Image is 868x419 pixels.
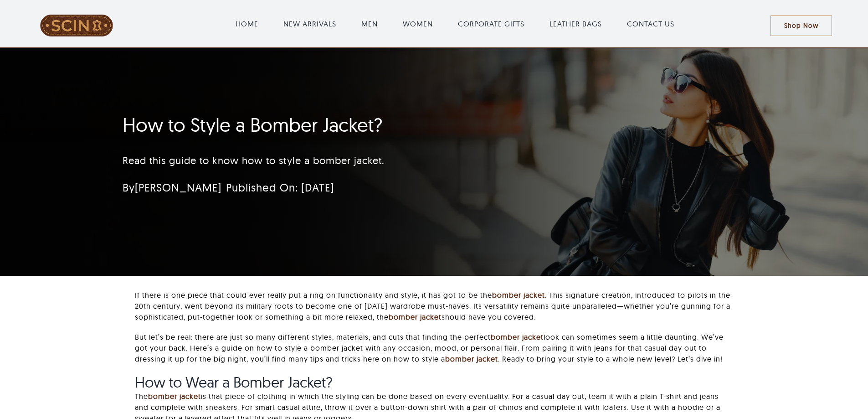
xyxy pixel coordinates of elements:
a: bomber jacket [492,290,545,300]
a: MEN [361,18,378,29]
a: HOME [236,18,258,29]
p: But let’s be real: there are just so many different styles, materials, and cuts that finding the ... [135,331,734,364]
h2: How to Wear a Bomber Jacket? [135,373,734,391]
a: NEW ARRIVALS [283,18,336,29]
span: Published On: [DATE] [226,181,334,194]
a: [PERSON_NAME] [135,181,221,194]
a: bomber jacket [445,354,498,363]
p: Read this guide to know how to style a bomber jacket. [123,153,637,168]
a: CONTACT US [627,18,674,29]
a: WOMEN [403,18,433,29]
a: bomber jacket [389,312,442,321]
h1: How to Style a Bomber Jacket? [123,114,637,136]
a: LEATHER BAGS [550,18,602,29]
span: Shop Now [784,22,818,30]
nav: Main Menu [140,9,770,38]
p: If there is one piece that could ever really put a ring on functionality and style, it has got to... [135,290,734,322]
iframe: chat widget [812,362,868,405]
a: bomber jacket [491,332,544,341]
a: bomber jacket [148,392,201,401]
a: Shop Now [770,16,832,36]
a: CORPORATE GIFTS [458,18,524,29]
span: By [123,181,221,194]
